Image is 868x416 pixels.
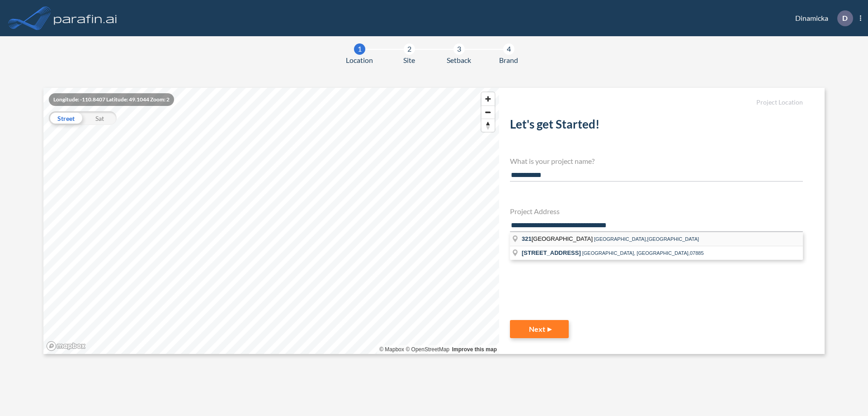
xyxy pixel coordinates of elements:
span: [GEOGRAPHIC_DATA],[GEOGRAPHIC_DATA] [594,236,699,242]
a: Mapbox homepage [46,341,86,351]
a: Mapbox [379,346,404,353]
img: logo [52,9,119,27]
a: Improve this map [452,346,497,353]
button: Next [510,320,569,338]
span: Brand [499,55,518,66]
div: 2 [404,43,415,55]
span: Setback [447,55,471,66]
div: Longitude: -110.8407 Latitude: 49.1044 Zoom: 2 [49,93,174,106]
h2: Let's get Started! [510,117,803,135]
div: 4 [503,43,514,55]
span: [GEOGRAPHIC_DATA], [GEOGRAPHIC_DATA],07885 [582,250,704,256]
span: Site [403,55,415,66]
canvas: Map [43,88,499,354]
div: Sat [83,111,117,125]
div: 3 [453,43,465,55]
h4: Project Address [510,207,803,215]
span: 321 [522,235,532,242]
h5: Project Location [510,99,803,106]
button: Zoom in [481,92,495,105]
p: D [842,14,848,22]
button: Zoom out [481,105,495,119]
span: [GEOGRAPHIC_DATA] [522,235,594,242]
span: Reset bearing to north [481,119,495,132]
div: 1 [354,43,365,55]
button: Reset bearing to north [481,119,495,132]
h4: What is your project name? [510,157,803,165]
span: Location [346,55,373,66]
span: [STREET_ADDRESS] [522,249,581,256]
div: Dinamicka [782,10,861,26]
div: Street [49,111,83,125]
a: OpenStreetMap [406,346,449,353]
